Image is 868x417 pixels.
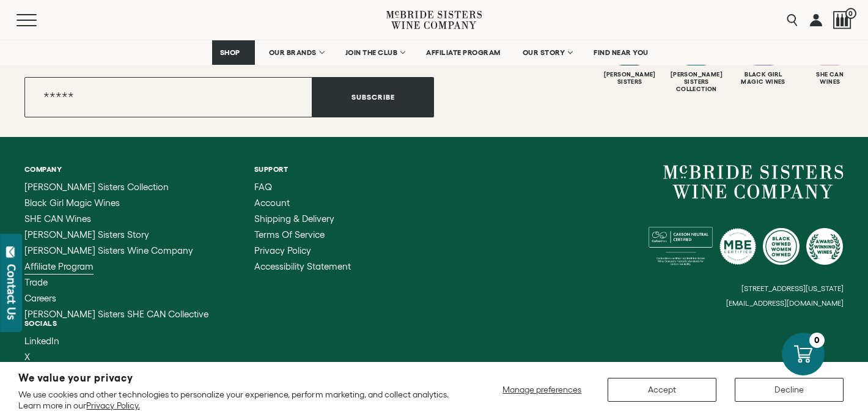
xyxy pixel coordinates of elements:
[24,229,149,240] span: [PERSON_NAME] Sisters Story
[254,182,272,192] span: FAQ
[254,198,351,208] a: Account
[735,378,844,402] button: Decline
[594,48,649,57] span: FIND NEAR YOU
[608,378,716,402] button: Accept
[220,48,241,57] span: SHOP
[598,71,661,86] div: [PERSON_NAME] Sisters
[495,378,589,402] button: Manage preferences
[24,293,208,303] a: Careers
[345,48,398,57] span: JOIN THE CLUB
[24,336,67,346] a: LinkedIn
[24,278,208,287] a: Trade
[254,230,351,240] a: Terms of Service
[254,245,311,256] span: Privacy Policy
[254,261,351,271] span: Accessibility Statement
[24,262,208,271] a: Affiliate Program
[24,197,120,208] span: Black Girl Magic Wines
[254,229,325,240] span: Terms of Service
[24,214,208,224] a: SHE CAN Wines
[254,262,351,271] a: Accessibility Statement
[269,48,317,57] span: OUR BRANDS
[6,264,18,320] div: Contact Us
[732,71,795,86] div: Black Girl Magic Wines
[24,277,48,287] span: Trade
[24,261,94,271] span: Affiliate Program
[726,299,844,308] small: [EMAIL_ADDRESS][DOMAIN_NAME]
[312,77,434,117] button: Subscribe
[261,40,331,65] a: OUR BRANDS
[515,40,580,65] a: OUR STORY
[24,182,208,192] a: McBride Sisters Collection
[24,293,56,303] span: Careers
[24,352,30,362] span: X
[24,198,208,208] a: Black Girl Magic Wines
[798,71,862,86] div: She Can Wines
[24,336,59,346] span: LinkedIn
[24,182,169,192] span: [PERSON_NAME] Sisters Collection
[254,213,334,224] span: Shipping & Delivery
[254,214,351,224] a: Shipping & Delivery
[86,400,139,410] a: Privacy Policy.
[809,333,825,348] div: 0
[254,182,351,192] a: FAQ
[586,40,657,65] a: FIND NEAR YOU
[24,77,312,117] input: Email
[18,373,454,383] h2: We value your privacy
[418,40,509,65] a: AFFILIATE PROGRAM
[523,48,565,57] span: OUR STORY
[502,385,581,394] span: Manage preferences
[212,40,255,65] a: SHOP
[24,230,208,240] a: McBride Sisters Story
[254,197,290,208] span: Account
[24,213,91,224] span: SHE CAN Wines
[663,165,844,199] a: McBride Sisters Wine Company
[426,48,501,57] span: AFFILIATE PROGRAM
[254,246,351,256] a: Privacy Policy
[24,309,208,319] a: McBride Sisters SHE CAN Collective
[741,284,844,292] small: [STREET_ADDRESS][US_STATE]
[18,389,454,411] p: We use cookies and other technologies to personalize your experience, perform marketing, and coll...
[337,40,413,65] a: JOIN THE CLUB
[664,71,728,93] div: [PERSON_NAME] Sisters Collection
[24,246,208,256] a: McBride Sisters Wine Company
[17,14,61,26] button: Mobile Menu Trigger
[24,309,208,319] span: [PERSON_NAME] Sisters SHE CAN Collective
[24,352,67,362] a: X
[24,245,193,256] span: [PERSON_NAME] Sisters Wine Company
[845,8,856,19] span: 0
